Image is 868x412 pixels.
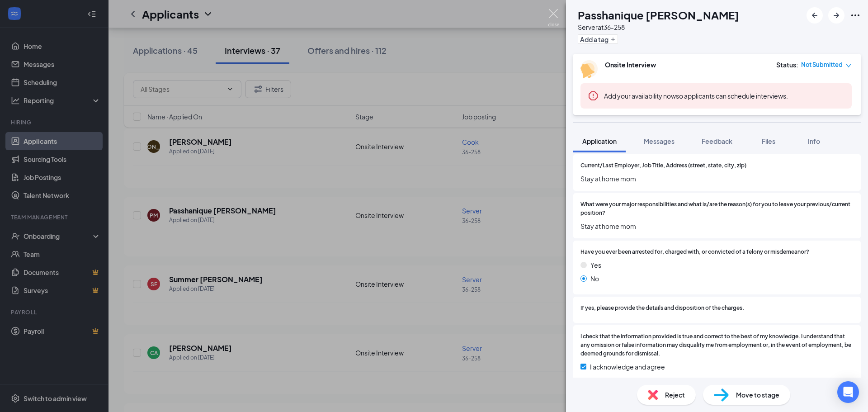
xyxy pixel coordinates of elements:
span: Stay at home mom [580,221,854,231]
span: If yes, please provide the details and disposition of the charges. [580,304,744,313]
span: Application [582,137,617,145]
span: Feedback [702,137,732,145]
span: Current/Last Employer, Job Title, Address (street, state, city, zip) [580,161,746,170]
svg: ArrowRight [831,10,842,21]
svg: ArrowLeftNew [809,10,820,21]
span: so applicants can schedule interviews. [604,92,788,100]
span: down [845,62,852,69]
b: Onsite Interview [605,61,656,69]
span: No [590,274,599,284]
div: Open Intercom Messenger [837,381,859,403]
span: Stay at home mom [580,174,854,184]
svg: Error [588,90,599,101]
span: I acknowledge and agree [590,362,665,372]
span: Have you ever been arrested for, charged with, or convicted of a felony or misdemeanor? [580,248,809,256]
span: Yes [590,260,601,270]
div: Status : [776,60,798,69]
span: I check that the information provided is true and correct to the best of my knowledge. I understa... [580,332,854,358]
svg: Plus [610,37,616,42]
span: Messages [644,137,675,145]
button: ArrowRight [828,7,844,24]
span: Reject [665,390,685,400]
button: ArrowLeftNew [807,7,823,24]
span: Not Submitted [801,60,843,69]
span: Info [808,137,820,145]
button: PlusAdd a tag [578,34,618,44]
span: What were your major responsibilities and what is/are the reason(s) for you to leave your previou... [580,200,854,218]
button: Add your availability now [604,91,676,100]
span: Move to stage [736,390,779,400]
svg: Ellipses [850,10,861,21]
div: Server at 36-258 [578,23,739,32]
span: Files [762,137,775,145]
h1: Passhanique [PERSON_NAME] [578,7,739,23]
